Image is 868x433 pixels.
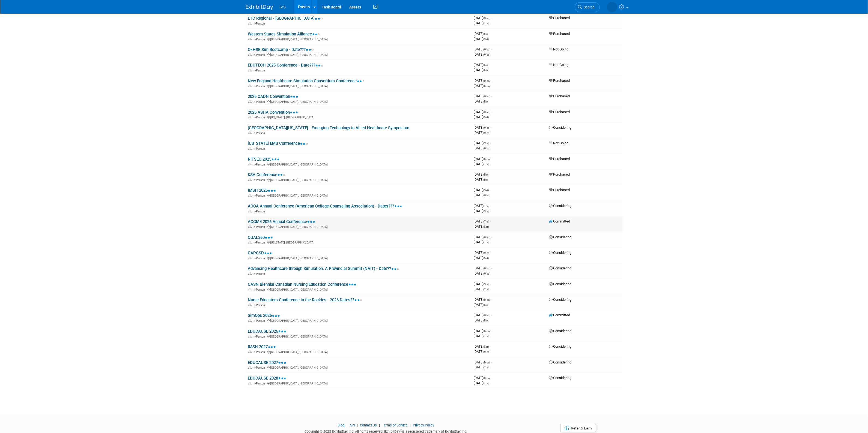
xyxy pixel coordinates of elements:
[474,99,488,103] span: [DATE]
[253,288,267,291] span: In-Person
[248,360,287,365] a: EDUCAUSE 2027
[474,131,491,135] span: [DATE]
[253,225,267,229] span: In-Person
[408,423,412,427] span: |
[280,5,286,9] span: IVS
[253,131,267,135] span: In-Person
[549,188,570,192] span: Purchased
[484,236,491,239] span: (Wed)
[248,178,252,181] img: In-Person Event
[253,382,267,385] span: In-Person
[491,360,492,364] span: -
[474,162,490,166] span: [DATE]
[484,225,489,228] span: (Sat)
[484,298,491,301] span: (Mon)
[474,376,492,380] span: [DATE]
[248,141,308,146] a: [US_STATE] EMS Conference
[549,329,572,333] span: Considering
[484,178,488,181] span: (Fri)
[484,116,489,119] span: (Sat)
[484,48,491,51] span: (Wed)
[484,210,490,213] span: (Sun)
[474,209,490,213] span: [DATE]
[253,178,267,182] span: In-Person
[474,16,492,20] span: [DATE]
[484,366,490,369] span: (Thu)
[549,157,570,161] span: Purchased
[474,79,492,83] span: [DATE]
[474,115,489,119] span: [DATE]
[248,272,252,275] img: In-Person Event
[491,297,492,302] span: -
[248,219,315,224] a: ACGME 2026 Annual Conference
[549,47,569,51] span: Not Going
[549,141,569,145] span: Not Going
[248,163,252,166] img: In-Person Event
[474,334,490,338] span: [DATE]
[474,266,492,270] span: [DATE]
[248,382,252,384] img: In-Person Event
[490,141,491,145] span: -
[474,350,491,354] span: [DATE]
[248,266,399,271] a: Advancing Healthcare through Simulation: A Provincial Summit (NAIT) - Date??
[484,220,490,223] span: (Thu)
[474,141,491,145] span: [DATE]
[490,188,491,192] span: -
[474,251,492,255] span: [DATE]
[549,360,572,364] span: Considering
[248,69,252,71] img: In-Person Event
[484,64,488,67] span: (Fri)
[490,344,491,348] span: -
[248,256,470,260] div: [GEOGRAPHIC_DATA], [GEOGRAPHIC_DATA]
[248,334,470,338] div: [GEOGRAPHIC_DATA], [GEOGRAPHIC_DATA]
[248,329,287,334] a: EDUCAUSE 2026
[474,125,492,130] span: [DATE]
[491,329,492,333] span: -
[474,110,492,114] span: [DATE]
[474,303,488,307] span: [DATE]
[549,344,572,348] span: Considering
[484,314,491,317] span: (Wed)
[484,345,489,348] span: (Sat)
[248,115,470,119] div: [US_STATE], [GEOGRAPHIC_DATA]
[248,99,470,104] div: [GEOGRAPHIC_DATA], [GEOGRAPHIC_DATA]
[248,116,252,118] img: In-Person Event
[248,53,252,56] img: In-Person Event
[474,37,489,41] span: [DATE]
[474,365,490,369] span: [DATE]
[484,17,491,20] span: (Wed)
[248,193,470,197] div: [GEOGRAPHIC_DATA], [GEOGRAPHIC_DATA]
[253,194,267,197] span: In-Person
[491,235,492,239] span: -
[484,283,490,286] span: (Sun)
[484,288,490,291] span: (Tue)
[246,5,273,10] img: ExhibitDay
[474,271,491,275] span: [DATE]
[253,38,267,41] span: In-Person
[474,313,492,317] span: [DATE]
[484,79,491,82] span: (Mon)
[253,350,267,354] span: In-Person
[253,100,267,104] span: In-Person
[474,240,490,244] span: [DATE]
[474,52,491,56] span: [DATE]
[248,147,252,150] img: In-Person Event
[248,79,365,83] a: New England Healthcare Simulation Consortium Conference
[582,5,595,9] span: Search
[248,47,314,52] a: OkHSE Sim Bootcamp - Date???
[474,84,491,88] span: [DATE]
[248,350,470,354] div: [GEOGRAPHIC_DATA], [GEOGRAPHIC_DATA]
[549,219,570,223] span: Committed
[253,147,267,151] span: In-Person
[248,381,470,385] div: [GEOGRAPHIC_DATA], [GEOGRAPHIC_DATA]
[248,84,470,88] div: [GEOGRAPHIC_DATA], [GEOGRAPHIC_DATA]
[248,85,252,87] img: In-Person Event
[248,224,470,229] div: [GEOGRAPHIC_DATA], [GEOGRAPHIC_DATA]
[248,204,402,209] a: ACCA Annual Conference (American College Counseling Association) - Dates???
[474,287,490,291] span: [DATE]
[248,178,470,182] div: [GEOGRAPHIC_DATA], [GEOGRAPHIC_DATA]
[484,194,491,197] span: (Wed)
[248,131,252,134] img: In-Person Event
[484,319,488,322] span: (Fri)
[253,69,267,72] span: In-Person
